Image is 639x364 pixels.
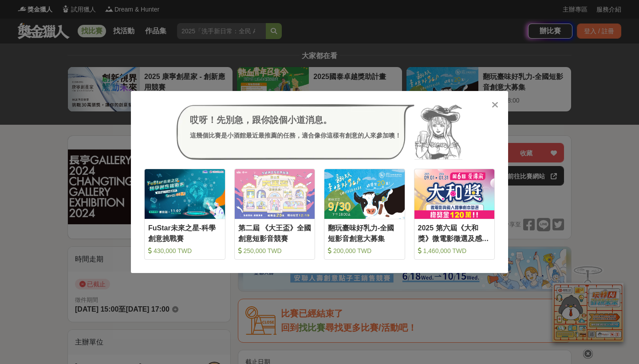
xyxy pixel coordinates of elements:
[328,246,401,255] div: 200,000 TWD
[144,169,225,260] a: Cover ImageFuStar未來之星-科學創意挑戰賽 430,000 TWD
[234,169,316,260] a: Cover Image第二屆 《大王盃》全國創意短影音競賽 250,000 TWD
[238,246,312,255] div: 250,000 TWD
[418,223,491,243] div: 2025 第六屆《大和獎》微電影徵選及感人實事分享
[324,169,405,218] img: Cover Image
[148,246,221,255] div: 430,000 TWD
[190,113,401,127] div: 哎呀！先別急，跟你說個小道消息。
[418,246,491,255] div: 1,460,000 TWD
[414,169,495,218] img: Cover Image
[148,223,221,243] div: FuStar未來之星-科學創意挑戰賽
[414,104,462,160] img: Avatar
[145,169,225,218] img: Cover Image
[414,169,495,260] a: Cover Image2025 第六屆《大和獎》微電影徵選及感人實事分享 1,460,000 TWD
[324,169,405,260] a: Cover Image翻玩臺味好乳力-全國短影音創意大募集 200,000 TWD
[328,223,401,243] div: 翻玩臺味好乳力-全國短影音創意大募集
[238,223,312,243] div: 第二屆 《大王盃》全國創意短影音競賽
[235,169,315,218] img: Cover Image
[190,131,401,140] div: 這幾個比賽是小酒館最近最推薦的任務，適合像你這樣有創意的人來參加噢！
